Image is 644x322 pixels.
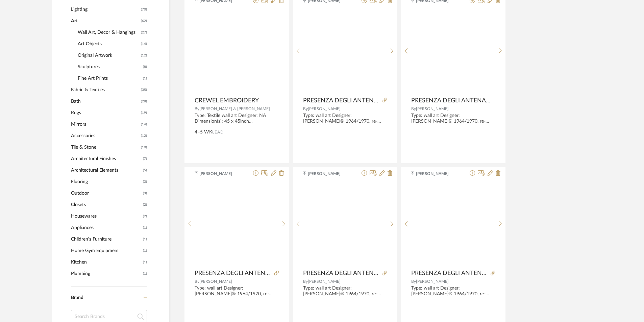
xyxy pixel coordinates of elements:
div: Type: wall art Designer: [PERSON_NAME]® 1964/1970, re-edition 2023 Dimension(s): 70 x 70 Material... [195,286,279,297]
span: (1) [143,268,147,279]
span: (12) [141,50,147,61]
span: Wall Art, Decor & Hangings [78,27,139,38]
span: By [303,107,308,111]
span: Bath [71,96,139,107]
span: [PERSON_NAME] [416,279,449,283]
div: Type: Textile wall art Designer: NA Dimension(s): 45 x 45inch Material/Finishes: 100% cotton/ Cre... [195,113,279,124]
div: Type: wall art Designer: [PERSON_NAME]® 1964/1970, re-edition 2023 Dimension(s): 70 x 70 Material... [303,113,387,124]
span: [PERSON_NAME] [199,171,242,177]
span: 4–5 WK [195,129,212,136]
span: By [303,279,308,283]
span: (19) [141,107,147,118]
span: [PERSON_NAME] & [PERSON_NAME] [199,107,270,111]
span: Plumbing [71,268,141,279]
span: PRESENZA DEGLI ANTENATI II [303,270,380,277]
span: [PERSON_NAME] [308,107,341,111]
span: (1) [143,257,147,268]
span: (5) [143,165,147,176]
span: Brand [71,295,83,300]
span: (14) [141,119,147,130]
span: (3) [143,176,147,187]
span: Children's Furniture [71,233,141,245]
span: Appliances [71,222,141,233]
span: Home Gym Equipment [71,245,141,256]
span: (70) [141,4,147,15]
span: By [195,107,199,111]
span: By [195,279,199,283]
span: (1) [143,73,147,84]
span: CREWEL EMBROIDERY [195,97,259,104]
span: [PERSON_NAME] [308,171,350,177]
span: Closets [71,199,141,210]
span: (3) [143,188,147,199]
span: [PERSON_NAME] [308,279,341,283]
span: (2) [143,211,147,222]
span: (8) [143,61,147,72]
span: PRESENZA DEGLI ANTENATI IV [195,270,271,277]
span: Architectural Elements [71,165,141,176]
span: By [411,279,416,283]
span: Rugs [71,107,139,119]
span: (28) [141,96,147,107]
span: (10) [141,142,147,153]
span: PRESENZA DEGLI ANTENATI I [411,270,488,277]
span: Kitchen [71,256,141,268]
span: [PERSON_NAME] [416,171,459,177]
div: Type: wall art Designer: [PERSON_NAME]® 1964/1970, re-edition 2023 Dimension(s): 70 x 70 Material... [411,286,495,297]
span: Original Artwork [78,50,139,61]
span: PRESENZA DEGLI ANTENATI V [411,97,493,104]
span: Art Objects [78,38,139,50]
span: (27) [141,27,147,38]
span: Tile & Stone [71,142,139,153]
span: Lighting [71,4,139,15]
span: Flooring [71,176,141,188]
span: (12) [141,130,147,141]
span: Outdoor [71,188,141,199]
span: Fabric & Textiles [71,84,139,96]
span: (1) [143,245,147,256]
div: Type: wall art Designer: [PERSON_NAME]® 1964/1970, re-edition 2023 Dimension(s): 70 x 70 Material... [411,113,495,124]
span: Accessories [71,130,139,142]
span: Mirrors [71,119,139,130]
span: Housewares [71,210,141,222]
span: Sculptures [78,61,141,73]
div: Type: wall art Designer: [PERSON_NAME]® 1964/1970, re-edition 2023 Dimension(s): 70 x 70 Material... [303,286,387,297]
span: (2) [143,199,147,210]
span: (14) [141,39,147,49]
span: Fine Art Prints [78,73,141,84]
span: (1) [143,234,147,245]
span: By [411,107,416,111]
span: PRESENZA DEGLI ANTENATI VI [303,97,380,104]
span: Art [71,15,139,27]
span: [PERSON_NAME] [199,279,232,283]
span: Lead [212,130,224,134]
span: (1) [143,222,147,233]
span: Architectural Finishes [71,153,141,165]
span: (35) [141,84,147,95]
span: [PERSON_NAME] [416,107,449,111]
span: (7) [143,153,147,164]
span: (62) [141,16,147,26]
